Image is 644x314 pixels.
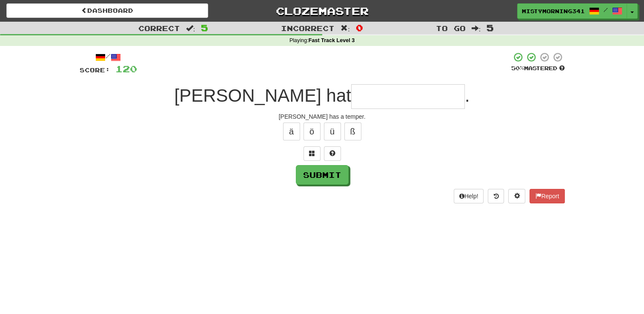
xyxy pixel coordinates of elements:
span: Correct [138,24,180,32]
span: 5 [487,23,494,33]
span: / [604,7,608,13]
span: 5 [201,23,208,33]
span: Score: [80,66,110,74]
a: Dashboard [6,3,208,18]
button: Switch sentence to multiple choice alt+p [303,146,321,161]
a: MistyMorning3416 / [517,3,627,19]
a: Clozemaster [221,3,423,18]
button: Round history (alt+y) [488,189,504,203]
button: ö [303,123,321,140]
span: 120 [115,63,137,74]
button: ä [283,123,300,140]
span: Incorrect [281,24,335,32]
span: : [472,25,481,32]
div: [PERSON_NAME] has a temper. [80,112,565,121]
span: 50 % [511,65,524,71]
span: . [465,86,470,106]
span: : [186,25,195,32]
strong: Fast Track Level 3 [309,37,355,43]
button: Single letter hint - you only get 1 per sentence and score half the points! alt+h [324,146,341,161]
span: : [341,25,350,32]
span: To go [436,24,466,32]
button: Report [530,189,564,203]
div: / [80,52,137,63]
div: Mastered [511,65,565,72]
button: Help! [454,189,484,203]
span: [PERSON_NAME] hat [174,86,351,106]
span: 0 [356,23,363,33]
button: ß [344,123,361,140]
span: MistyMorning3416 [522,7,585,15]
button: ü [324,123,341,140]
button: Submit [296,165,349,185]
